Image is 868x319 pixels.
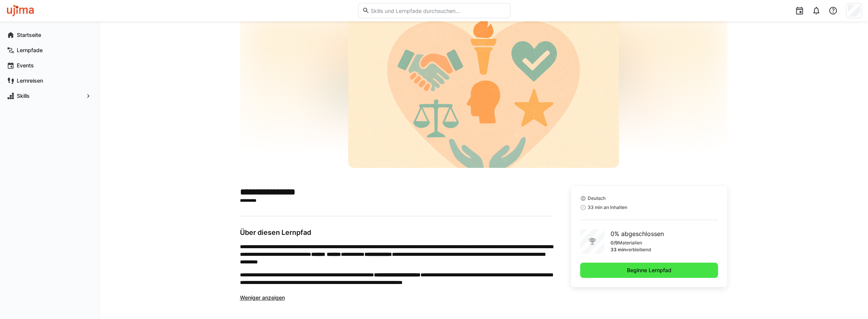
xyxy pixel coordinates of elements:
[588,204,627,211] span: 33 min an Inhalten
[611,240,618,246] p: 0/9
[588,195,606,201] span: Deutsch
[580,263,718,278] button: Beginne Lernpfad
[240,294,285,301] span: Weniger anzeigen
[611,229,664,238] p: 0% abgeschlossen
[369,7,506,14] input: Skills und Lernpfade durchsuchen…
[240,228,553,237] h3: Über diesen Lernpfad
[626,247,651,253] p: verbleibend
[611,247,626,253] p: 33 min
[626,266,673,274] span: Beginne Lernpfad
[618,240,642,246] p: Materialien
